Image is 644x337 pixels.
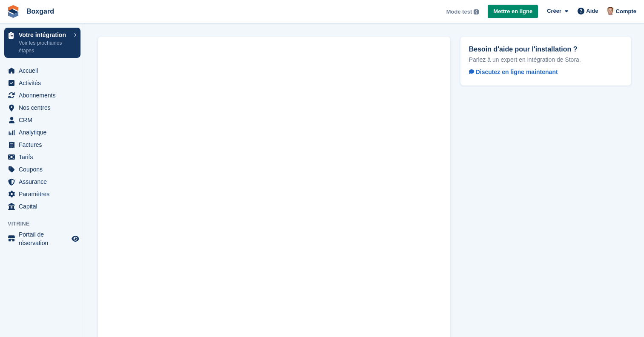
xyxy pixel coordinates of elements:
a: menu [4,102,80,114]
span: Abonnements [19,89,70,101]
a: menu [4,163,80,175]
span: Factures [19,139,70,151]
a: menu [4,151,80,163]
span: Discutez en ligne maintenant [469,69,558,75]
p: Voir les prochaines étapes [19,39,69,54]
a: menu [4,126,80,138]
p: Parlez à un expert en intégration de Stora. [469,56,623,63]
span: Nos centres [19,102,70,114]
span: Accueil [19,65,70,77]
a: Boutique d'aperçu [70,234,80,244]
span: Capital [19,200,70,212]
a: Discutez en ligne maintenant [469,67,565,77]
span: Tarifs [19,151,70,163]
span: Assurance [19,176,70,188]
a: Votre intégration Voir les prochaines étapes [4,28,80,58]
span: Coupons [19,163,70,175]
span: Analytique [19,126,70,138]
a: menu [4,114,80,126]
span: Activités [19,77,70,89]
a: Boxgard [23,4,57,18]
a: menu [4,230,80,247]
img: stora-icon-8386f47178a22dfd0bd8f6a31ec36ba5ce8667c1dd55bd0f319d3a0aa187defe.svg [7,5,20,18]
span: Aide [586,7,598,15]
h2: Besoin d'aide pour l'installation ? [469,45,623,53]
a: menu [4,176,80,188]
span: CRM [19,114,70,126]
a: Mettre en ligne [488,5,538,19]
img: Alban Mackay [606,7,615,15]
a: menu [4,65,80,77]
a: menu [4,200,80,212]
a: menu [4,188,80,200]
p: Votre intégration [19,32,69,38]
span: Vitrine [8,220,85,228]
span: Mettre en ligne [493,7,532,16]
a: menu [4,139,80,151]
span: Paramètres [19,188,70,200]
span: Mode test [446,8,472,16]
a: menu [4,89,80,101]
span: Créer [547,7,561,15]
span: Compte [616,7,636,16]
span: Portail de réservation [19,230,70,247]
a: menu [4,77,80,89]
img: icon-info-grey-7440780725fd019a000dd9b08b2336e03edf1995a4989e88bcd33f0948082b44.svg [474,9,479,14]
